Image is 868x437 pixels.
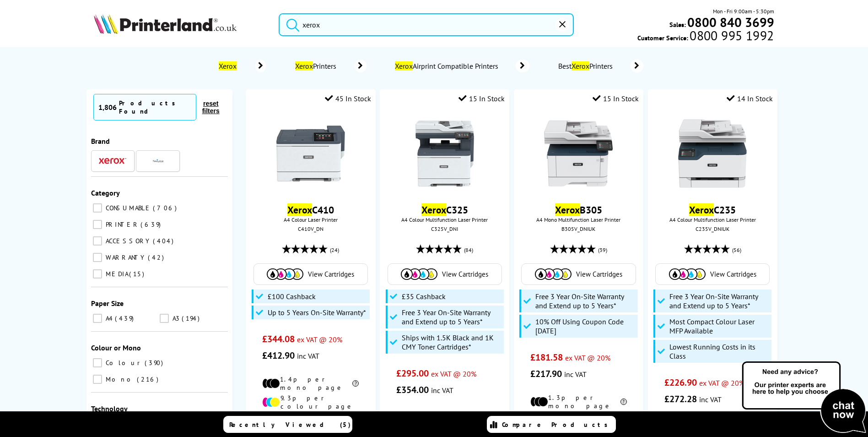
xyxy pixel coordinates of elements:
img: Cartridges [267,268,303,280]
span: 0800 995 1992 [688,31,774,40]
span: Printers [293,61,341,71]
a: XeroxPrinters [293,60,367,72]
span: 15 [129,270,146,278]
li: 1.3p per mono page [530,393,627,410]
span: Ships with 1.5K Black and 1K CMY Toner Cartridges* [402,333,501,351]
mark: Xerox [689,203,714,216]
img: Xerox-C410-Front-Main-Small.jpg [276,119,345,188]
span: 42 [148,253,166,262]
span: 10% Off Using Coupon Code [DATE] [535,317,635,335]
a: XeroxAirprint Compatible Printers [394,60,529,72]
span: Airprint Compatible Printers [394,61,502,71]
span: A4 [103,314,114,322]
span: 404 [153,237,176,245]
span: A4 Colour Multifunction Laser Printer [652,216,773,223]
span: Recently Viewed (5) [229,421,351,429]
input: Search produ [279,13,574,36]
img: Printerland Logo [94,14,237,34]
span: Free 3 Year On-Site Warranty and Extend up to 5 Years* [669,292,769,310]
span: Colour [103,359,144,367]
div: 14 In Stock [727,94,773,103]
span: Most Compact Colour Laser MFP Available [669,317,769,335]
a: XeroxC410 [287,203,334,216]
mark: Xerox [555,203,580,216]
span: £226.90 [664,377,697,388]
a: View Cartridges [526,268,631,280]
a: View Cartridges [660,268,765,280]
img: Open Live Chat window [740,360,868,435]
span: £217.90 [530,368,562,380]
span: 216 [137,375,161,383]
a: XeroxC325 [421,203,468,216]
input: Colour 390 [93,358,102,367]
span: MEDIA [103,270,128,278]
span: A4 Colour Laser Printer [250,216,371,223]
span: (56) [732,241,741,259]
div: C325V_DNI [387,225,502,232]
div: B305V_DNIUK [521,225,636,232]
input: A4 439 [93,314,102,323]
span: 194 [182,314,202,322]
span: 439 [115,314,136,322]
div: C410V_DN [253,225,368,232]
img: Navigator [152,155,164,167]
b: 0800 840 3699 [687,14,774,31]
span: £412.90 [262,350,295,361]
div: Products Found [119,99,191,115]
li: 1.4p per mono page [262,375,359,392]
div: 45 In Stock [325,94,371,103]
span: Compare Products [502,421,613,429]
a: XeroxC235 [689,203,736,216]
span: A3 [170,314,181,322]
span: Category [91,188,120,197]
img: Xerox-C235-Front-Main-Small.jpg [678,119,747,188]
img: Xerox [99,158,126,164]
span: ex VAT @ 20% [431,369,476,378]
span: Colour or Mono [91,343,141,352]
a: View Cartridges [259,268,363,280]
span: ACCESSORY [103,237,152,245]
span: A4 Mono Multifunction Laser Printer [518,216,639,223]
span: ex VAT @ 20% [699,378,744,388]
input: PRINTER 639 [93,220,102,229]
span: ex VAT @ 20% [565,353,610,362]
div: 15 In Stock [593,94,639,103]
span: (84) [464,241,473,259]
a: Recently Viewed (5) [223,416,352,433]
span: 390 [145,359,165,367]
img: Cartridges [401,268,437,280]
span: Best Printers [557,61,617,71]
span: PRINTER [103,220,140,229]
div: C235V_DNIUK [655,225,771,232]
div: 15 In Stock [458,94,505,103]
input: ACCESSORY 404 [93,236,102,246]
span: Free 3 Year On-Site Warranty and Extend up to 5 Years* [535,292,635,310]
span: CONSUMABLE [103,204,152,212]
input: CONSUMABLE 706 [93,203,102,213]
span: £35 Cashback [402,292,446,301]
img: Cartridges [669,268,706,280]
span: £344.08 [262,333,295,345]
a: Printerland Logo [94,14,267,36]
span: Brand [91,137,110,146]
mark: Xerox [219,61,237,71]
li: 1.3p per mono page [396,410,493,426]
span: Up to 5 Years On-Site Warranty* [268,308,366,317]
input: WARRANTY 42 [93,253,102,262]
span: Lowest Running Costs in its Class [669,342,769,361]
span: Paper Size [91,299,124,308]
mark: Xerox [295,61,313,71]
span: View Cartridges [442,270,488,279]
span: WARRANTY [103,253,147,262]
span: inc VAT [699,395,722,404]
span: £354.00 [396,384,429,396]
a: View Cartridges [393,268,497,280]
button: reset filters [196,99,226,115]
img: Cartridges [535,268,571,280]
span: Customer Service: [637,31,774,42]
span: 1,806 [98,103,117,112]
span: inc VAT [297,351,319,361]
span: View Cartridges [308,270,354,279]
input: Mono 216 [93,375,102,384]
span: 639 [140,220,163,229]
